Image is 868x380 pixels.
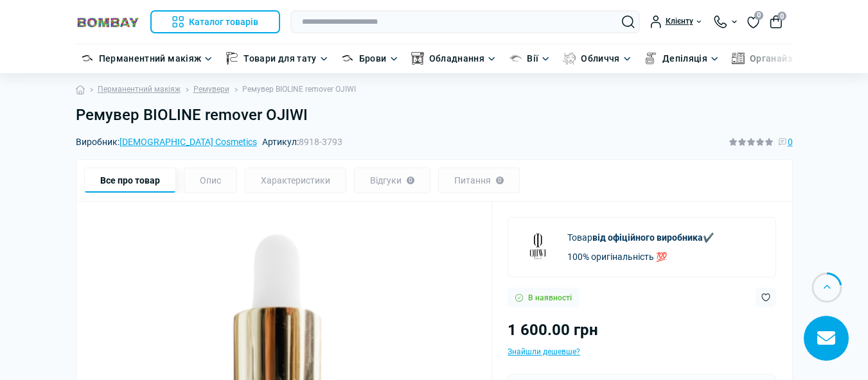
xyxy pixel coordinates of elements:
img: Брови [341,52,354,65]
p: Товар ✔️ [567,230,714,245]
span: Знайшли дешевше? [508,347,580,356]
img: Обличчя [563,52,576,65]
span: 1 600.00 грн [508,321,598,339]
button: Wishlist button [756,288,776,307]
div: Опис [184,168,237,193]
button: Каталог товарів [150,10,280,33]
img: Обладнання [411,52,424,65]
span: 0 [788,135,793,149]
a: Перманентний макіяж [98,83,181,96]
a: Депіляція [662,51,707,65]
span: 0 [777,12,786,21]
a: 0 [747,15,759,29]
a: Обличчя [581,51,620,65]
button: 0 [770,15,783,28]
button: Search [622,15,635,28]
div: Питання [438,168,520,193]
a: [DEMOGRAPHIC_DATA] Cosmetics [120,137,257,147]
a: Вії [527,51,538,65]
img: OJIWI Cosmetics [518,228,557,266]
a: Брови [359,51,387,65]
span: 8918-3793 [299,137,342,147]
div: Все про товар [84,168,176,193]
span: Виробник: [76,137,257,146]
img: Товари для тату [226,52,238,65]
li: Ремувер BIOLINE remover OJIWI [229,83,356,96]
div: Характеристики [245,168,346,193]
div: Відгуки [354,168,430,193]
a: Обладнання [429,51,485,65]
p: 100% оригінальність 💯 [567,250,714,264]
img: Перманентний макіяж [81,52,94,65]
a: Товари для тату [244,51,316,65]
nav: breadcrumb [76,73,793,106]
h1: Ремувер BIOLINE remover OJIWI [76,106,793,125]
b: від офіційного виробника [592,232,703,243]
img: Вії [509,52,522,65]
span: Артикул: [262,137,342,146]
img: Депіляція [644,52,657,65]
a: Перманентний макіяж [99,51,202,65]
a: Ремувери [193,83,229,96]
span: 0 [754,11,763,20]
div: В наявності [508,288,580,307]
img: Органайзери для косметики [732,52,745,65]
img: BOMBAY [76,16,140,28]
